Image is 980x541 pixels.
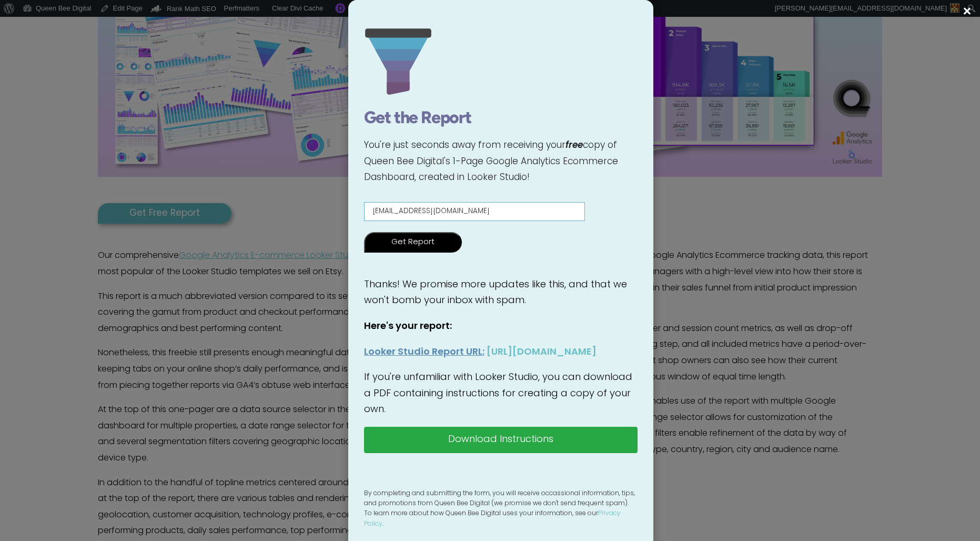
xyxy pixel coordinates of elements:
[364,427,638,453] a: Download Instructions
[364,319,638,345] p: Here's your report:
[364,232,462,253] input: Get Report
[364,137,638,186] p: You're just seconds away from receiving your copy of Queen Bee Digital's 1-Page Google Analytics ...
[364,370,638,418] p: If you're unfamiliar with Looker Studio, you can download a PDF containing instructions for creat...
[959,5,975,21] button: ×
[364,510,621,527] a: Privacy Policy
[487,348,597,357] a: [URL][DOMAIN_NAME]
[364,489,638,529] p: By completing and submitting the form, you will receive occassional information, tips, and promot...
[364,202,585,221] input: Email Address
[364,27,432,96] img: 045-funnel
[962,5,973,21] span: ×
[364,277,638,319] p: Thanks! We promise more updates like this, and that we won't bomb your inbox with spam.
[565,138,583,151] span: free
[364,202,638,261] form: Contact form
[364,109,638,134] h1: Get the Report
[364,348,484,357] span: Looker Studio Report URL:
